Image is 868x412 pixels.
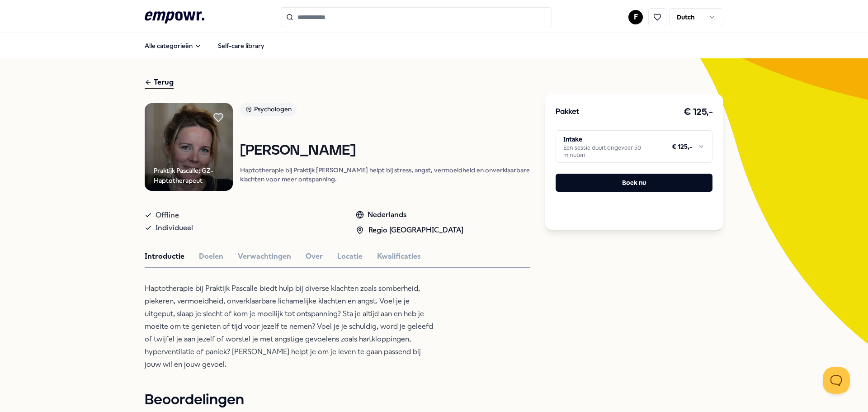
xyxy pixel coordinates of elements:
button: Locatie [337,251,363,262]
iframe: Help Scout Beacon - Open [823,367,850,394]
button: Kwalificaties [377,251,421,262]
button: F [628,10,643,24]
p: Haptotherapie bij Praktijk [PERSON_NAME] helpt bij stress, angst, vermoeidheid en onverklaarbare ... [240,166,531,184]
h1: [PERSON_NAME] [240,143,531,159]
button: Over [306,251,323,262]
h1: Beoordelingen [145,389,530,412]
nav: Main [137,37,272,55]
span: Individueel [156,222,193,234]
input: Search for products, categories or subcategories [281,7,552,27]
div: Praktijk Pascalle; GZ-Haptotherapeut [154,166,233,186]
h3: Pakket [556,106,579,118]
div: Nederlands [356,209,463,221]
button: Introductie [145,251,184,262]
div: Terug [145,76,174,89]
a: Psychologen [240,103,531,119]
span: Offline [156,209,179,222]
p: Haptotherapie bij Praktijk Pascalle biedt hulp bij diverse klachten zoals somberheid, piekeren, v... [145,282,439,371]
div: Regio [GEOGRAPHIC_DATA] [356,224,463,236]
button: Verwachtingen [238,251,291,262]
div: Psychologen [240,103,297,116]
button: Boek nu [556,174,712,192]
a: Self-care library [211,37,272,55]
button: Doelen [199,251,223,262]
h3: € 125,- [684,105,713,119]
button: Alle categorieën [137,37,209,55]
img: Product Image [145,103,233,191]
